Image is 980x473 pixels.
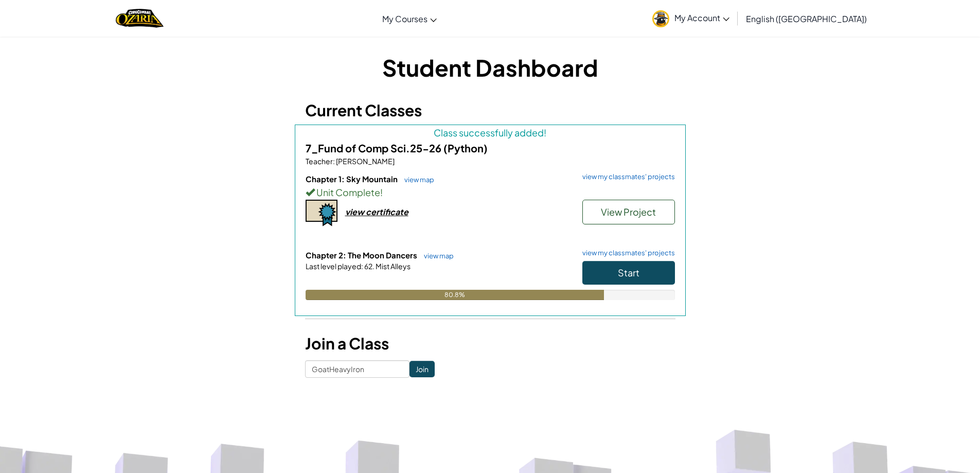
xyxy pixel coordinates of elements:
[306,142,443,154] span: 7_Fund of Comp Sci.25-26
[601,206,656,218] span: View Project
[361,261,363,271] span: :
[306,156,333,166] span: Teacher
[306,290,604,300] div: 80.8%
[746,13,867,24] span: English ([GEOGRAPHIC_DATA])
[399,176,434,184] a: view map
[652,10,669,27] img: avatar
[582,200,675,224] button: View Project
[577,173,675,180] a: view my classmates' projects
[345,206,408,217] div: view certificate
[647,2,735,34] a: My Account
[377,5,442,32] a: My Courses
[674,12,729,23] span: My Account
[582,261,675,285] button: Start
[116,8,164,29] a: Ozaria by CodeCombat logo
[305,51,675,83] h1: Student Dashboard
[305,360,409,378] input: <Enter Class Code>
[306,200,337,226] img: certificate-icon.png
[306,174,399,184] span: Chapter 1: Sky Mountain
[306,261,361,271] span: Last level played
[306,250,419,260] span: Chapter 2: The Moon Dancers
[409,361,435,377] input: Join
[363,261,375,271] span: 62.
[382,13,427,24] span: My Courses
[380,186,383,198] span: !
[577,250,675,256] a: view my classmates' projects
[305,99,675,122] h3: Current Classes
[315,186,380,198] span: Unit Complete
[335,156,395,166] span: [PERSON_NAME]
[741,5,872,32] a: English ([GEOGRAPHIC_DATA])
[306,125,675,140] div: Class successfully added!
[618,267,639,278] span: Start
[305,332,675,355] h3: Join a Class
[419,252,454,260] a: view map
[333,156,335,166] span: :
[306,206,408,217] a: view certificate
[375,261,411,271] span: Mist Alleys
[116,8,164,29] img: Home
[443,142,488,154] span: (Python)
